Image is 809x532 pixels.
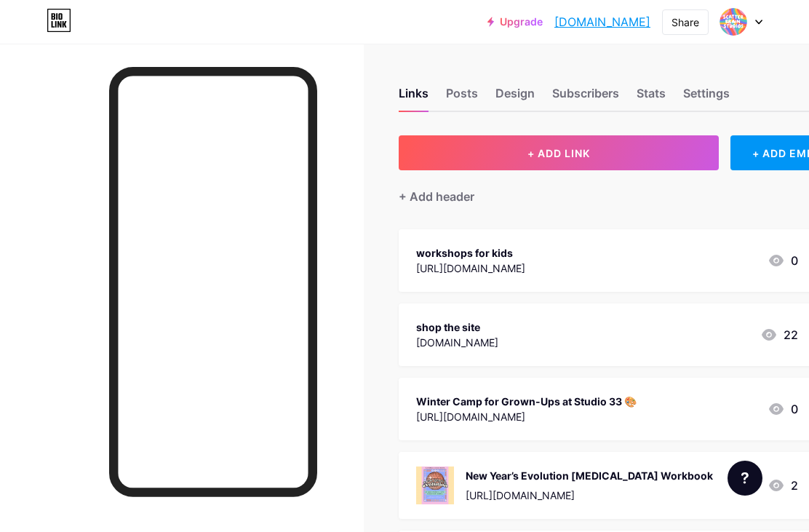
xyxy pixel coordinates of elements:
[466,488,713,503] div: [URL][DOMAIN_NAME]
[768,400,798,418] div: 0
[416,245,525,261] div: workshops for kids
[466,468,713,483] div: New Year’s Evolution [MEDICAL_DATA] Workbook
[416,335,498,350] div: [DOMAIN_NAME]
[552,84,619,111] div: Subscribers
[760,326,798,344] div: 22
[446,84,478,111] div: Posts
[399,135,719,170] button: + ADD LINK
[416,394,637,409] div: Winter Camp for Grown-Ups at Studio 33 🎨
[720,8,747,36] img: scatterbrainstudios
[683,84,730,111] div: Settings
[416,409,637,424] div: [URL][DOMAIN_NAME]
[637,84,666,111] div: Stats
[495,84,535,111] div: Design
[399,84,429,111] div: Links
[416,261,525,276] div: [URL][DOMAIN_NAME]
[416,467,454,504] img: New Year’s Evolution ADHD Workbook
[487,16,543,28] a: Upgrade
[768,252,798,269] div: 0
[416,319,498,335] div: shop the site
[554,13,650,31] a: [DOMAIN_NAME]
[671,15,699,30] div: Share
[527,147,590,159] span: + ADD LINK
[768,477,798,494] div: 2
[399,188,474,205] div: + Add header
